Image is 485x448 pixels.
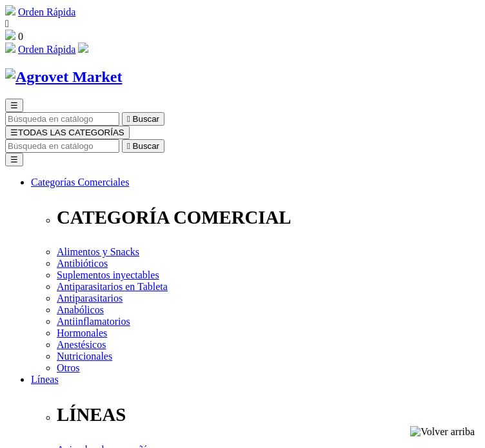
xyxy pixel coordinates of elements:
[5,153,23,166] button: ☰
[5,112,119,126] input: Buscar
[127,114,130,124] i: 
[5,126,130,139] button: ☰TODAS LAS CATEGORÍAS
[5,18,9,29] i: 
[10,101,18,110] span: ☰
[122,112,164,126] button:  Buscar
[133,141,159,151] span: Buscar
[5,30,15,40] img: shopping-bag.svg
[18,6,75,17] a: Orden Rápida
[57,362,80,373] a: Otros
[133,114,159,124] span: Buscar
[5,99,23,112] button: ☰
[57,207,480,228] p: CATEGORÍA COMERCIAL
[57,281,168,292] a: Antiparasitarios en Tableta
[31,374,59,385] a: Líneas
[5,139,119,153] input: Buscar
[57,293,123,304] a: Antiparasitarios
[57,246,139,257] a: Alimentos y Snacks
[410,426,475,438] img: Volver arriba
[122,139,164,153] button:  Buscar
[5,5,15,15] img: shopping-cart.svg
[57,327,107,338] a: Hormonales
[57,304,104,315] a: Anabólicos
[31,177,129,188] a: Categorías Comerciales
[18,31,23,42] span: 0
[57,258,108,269] a: Antibióticos
[57,339,106,350] a: Anestésicos
[78,44,88,55] a: Acceda a su cuenta de cliente
[5,68,123,86] img: Agrovet Market
[57,269,159,280] a: Suplementos inyectables
[18,44,75,55] a: Orden Rápida
[5,43,15,53] img: shopping-cart.svg
[57,351,112,362] a: Nutricionales
[57,316,130,327] a: Antiinflamatorios
[127,141,130,151] i: 
[57,404,480,425] p: LÍNEAS
[10,128,18,137] span: ☰
[78,43,88,53] img: user.svg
